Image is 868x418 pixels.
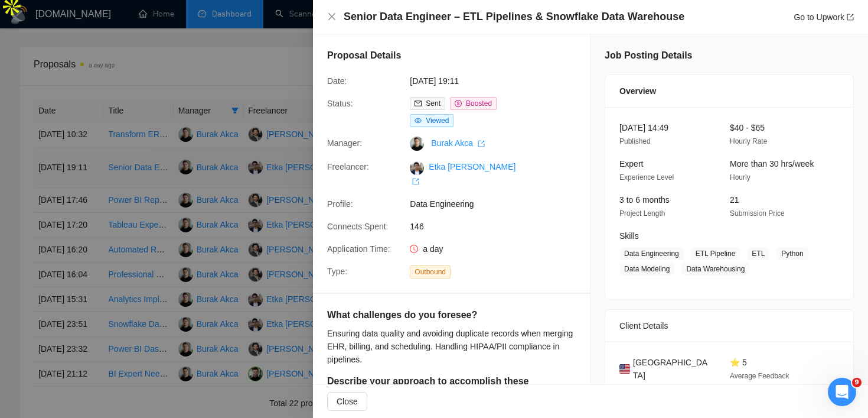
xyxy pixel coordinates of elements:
[455,100,462,107] span: dollar
[852,378,862,387] span: 9
[410,220,587,233] span: 146
[747,247,769,260] span: ETL
[327,267,347,276] span: Type:
[327,308,539,322] h5: What challenges do you foresee?
[327,199,353,209] span: Profile:
[423,244,443,254] span: a day
[426,99,440,108] span: Sent
[730,358,747,367] span: ⭐ 5
[794,12,854,22] a: Go to Upworkexport
[619,123,668,132] span: [DATE] 14:49
[327,244,390,254] span: Application Time:
[730,137,767,145] span: Hourly Rate
[327,162,369,171] span: Freelancer:
[619,247,684,260] span: Data Engineering
[327,48,401,63] h5: Proposal Details
[327,327,576,366] div: Ensuring data quality and avoiding duplicate records when merging EHR, billing, and scheduling. H...
[730,123,765,132] span: $40 - $65
[730,195,739,205] span: 21
[466,99,492,108] span: Boosted
[619,362,630,375] img: 🇺🇸
[605,48,692,63] h5: Job Posting Details
[410,162,515,186] a: Etka [PERSON_NAME] export
[730,159,814,169] span: More than 30 hrs/week
[776,247,808,260] span: Python
[730,209,785,218] span: Submission Price
[478,140,485,147] span: export
[681,263,749,276] span: Data Warehousing
[327,138,362,148] span: Manager:
[412,178,419,185] span: export
[619,173,674,182] span: Experience Level
[691,247,740,260] span: ETL Pipeline
[633,356,711,382] span: [GEOGRAPHIC_DATA]
[619,85,656,98] span: Overview
[619,310,839,342] div: Client Details
[415,117,422,124] span: eye
[410,197,587,210] span: Data Engineering
[410,74,587,88] span: [DATE] 19:11
[619,263,674,276] span: Data Modeling
[327,374,539,403] h5: Describe your approach to accomplish these objectives.
[619,209,665,218] span: Project Length
[327,99,353,108] span: Status:
[415,100,422,107] span: mail
[337,395,358,408] span: Close
[619,231,639,241] span: Skills
[730,372,789,380] span: Average Feedback
[327,222,389,231] span: Connects Spent:
[431,138,485,148] a: Burak Akca export
[426,116,449,125] span: Viewed
[327,76,347,86] span: Date:
[410,161,424,175] img: c1R1O6tFLYcq7RfMituW7bxdz21ezws5FDixGPQjb3acplQbVsGnaKukI1sQFIFI3q
[730,173,750,182] span: Hourly
[410,245,418,253] span: clock-circle
[619,137,651,145] span: Published
[327,392,367,411] button: Close
[619,195,670,205] span: 3 to 6 months
[619,159,643,169] span: Expert
[828,378,856,406] iframe: Intercom live chat
[410,265,451,278] span: Outbound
